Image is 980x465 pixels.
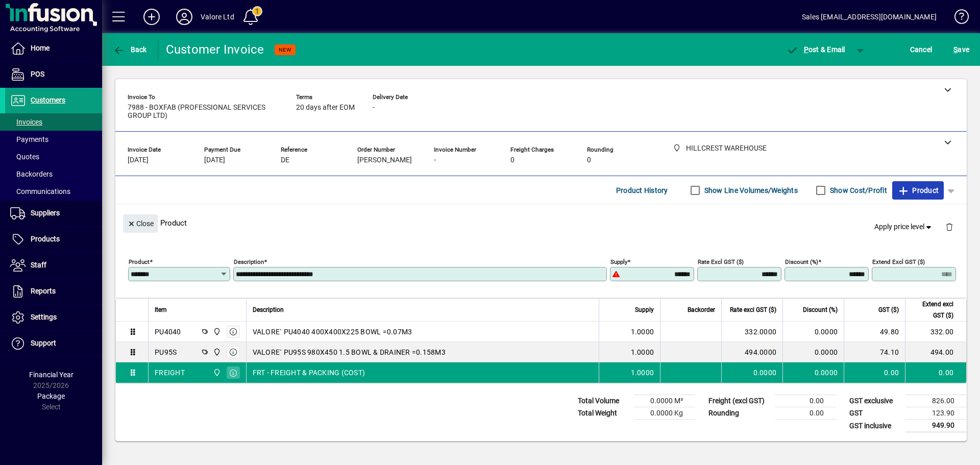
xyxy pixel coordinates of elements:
span: [DATE] [204,156,225,164]
a: Quotes [5,148,102,165]
app-page-header-button: Delete [937,222,962,231]
mat-label: Extend excl GST ($) [872,258,925,265]
button: Add [135,8,168,26]
span: [PERSON_NAME] [357,156,412,164]
span: 0 [510,156,514,164]
div: Customer Invoice [166,41,264,58]
td: 0.00 [775,395,836,407]
a: Suppliers [5,201,102,226]
div: 332.0000 [728,327,776,337]
a: POS [5,62,102,87]
span: POS [31,70,44,78]
td: 0.0000 Kg [634,407,695,420]
a: Support [5,331,102,356]
span: Communications [10,187,70,195]
span: 20 days after EOM [296,104,355,112]
td: 49.80 [844,322,905,342]
button: Product [892,181,944,200]
span: Discount (%) [803,304,838,315]
a: Home [5,36,102,61]
button: Delete [937,214,962,239]
span: DE [281,156,289,164]
a: Invoices [5,113,102,131]
button: Back [110,40,150,59]
td: 0.00 [775,407,836,420]
a: Reports [5,279,102,304]
mat-label: Description [234,258,264,265]
span: Backorder [688,304,715,315]
span: Reports [31,287,56,295]
span: P [804,45,808,54]
td: 332.00 [905,322,966,342]
a: Knowledge Base [947,2,967,35]
span: Backorders [10,170,53,178]
div: PU4040 [155,327,181,337]
span: ost & Email [786,45,845,54]
span: HILLCREST WAREHOUSE [210,326,222,337]
span: Supply [635,304,654,315]
span: NEW [279,46,291,53]
td: Freight (excl GST) [703,395,775,407]
span: 1.0000 [631,368,654,378]
span: Customers [31,96,65,104]
span: Product [897,182,939,199]
button: Save [951,40,972,59]
span: Invoices [10,118,42,126]
div: PU95S [155,347,177,357]
span: GST ($) [878,304,899,315]
span: FRT - FREIGHT & PACKING (COST) [253,368,365,378]
td: Total Volume [573,395,634,407]
app-page-header-button: Close [120,218,160,228]
span: Description [253,304,284,315]
label: Show Cost/Profit [828,185,887,195]
span: Back [113,45,147,54]
span: Quotes [10,153,39,161]
span: Staff [31,261,46,269]
mat-label: Product [129,258,150,265]
td: 123.90 [905,407,967,420]
span: Rate excl GST ($) [730,304,776,315]
span: 1.0000 [631,327,654,337]
td: GST exclusive [844,395,905,407]
button: Post & Email [781,40,850,59]
span: 0 [587,156,591,164]
span: Apply price level [874,222,934,232]
span: Payments [10,135,48,143]
a: Backorders [5,165,102,183]
td: GST inclusive [844,420,905,432]
span: S [953,45,958,54]
button: Apply price level [870,218,938,236]
span: Home [31,44,50,52]
span: 1.0000 [631,347,654,357]
td: 0.00 [844,362,905,383]
span: Close [127,215,154,232]
span: 7988 - BOXFAB (PROFESSIONAL SERVICES GROUP LTD) [128,104,281,120]
span: HILLCREST WAREHOUSE [210,367,222,378]
mat-label: Rate excl GST ($) [698,258,744,265]
td: 74.10 [844,342,905,362]
td: 0.00 [905,362,966,383]
span: VALORE` PU95S 980X450 1.5 BOWL & DRAINER =0.158M3 [253,347,446,357]
span: Suppliers [31,209,60,217]
span: ave [953,41,969,58]
div: FREIGHT [155,368,185,378]
td: Rounding [703,407,775,420]
td: GST [844,407,905,420]
span: Cancel [910,41,933,58]
td: 494.00 [905,342,966,362]
a: Settings [5,305,102,330]
div: 494.0000 [728,347,776,357]
span: - [434,156,436,164]
button: Product History [612,181,672,200]
button: Cancel [908,40,935,59]
a: Products [5,227,102,252]
div: 0.0000 [728,368,776,378]
span: Package [37,392,65,400]
td: 0.0000 M³ [634,395,695,407]
div: Sales [EMAIL_ADDRESS][DOMAIN_NAME] [802,9,937,25]
span: HILLCREST WAREHOUSE [210,347,222,358]
a: Staff [5,253,102,278]
a: Payments [5,131,102,148]
td: 0.0000 [782,342,844,362]
label: Show Line Volumes/Weights [702,185,798,195]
